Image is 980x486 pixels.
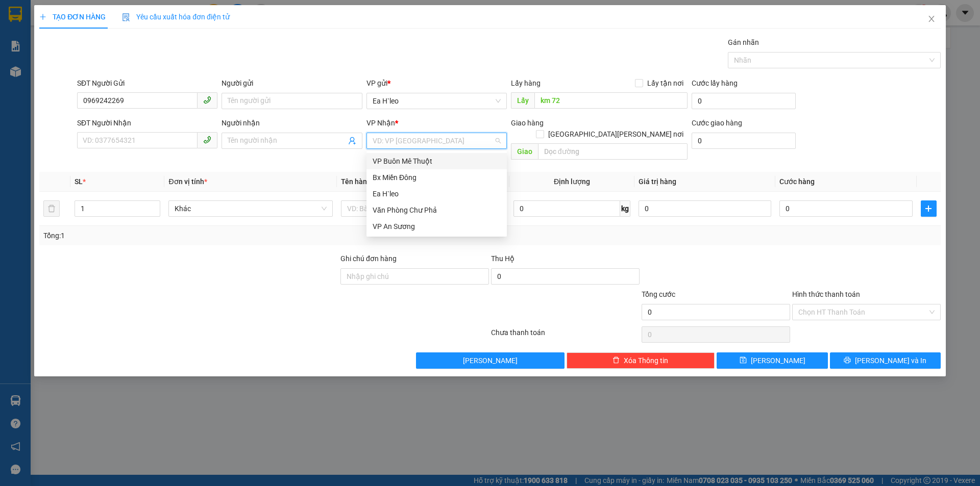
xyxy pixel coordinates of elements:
span: phone [203,136,211,144]
span: [PERSON_NAME] [463,355,518,366]
div: Văn Phòng Chư Phả [366,202,507,218]
span: Lấy tận nơi [643,78,688,89]
div: SĐT Người Gửi [77,78,217,89]
span: Định lượng [554,177,590,186]
div: VP Buôn Mê Thuột [366,153,507,169]
label: Cước lấy hàng [692,79,738,87]
div: Ea H`leo [373,188,501,199]
div: Người nhận [222,117,362,129]
button: save[PERSON_NAME] [717,352,827,369]
input: Cước giao hàng [692,133,796,149]
span: Thu Hộ [491,254,514,263]
span: Giao hàng [511,119,544,127]
input: Ghi chú đơn hàng [340,268,489,285]
label: Hình thức thanh toán [792,290,860,298]
span: close [927,15,936,23]
div: VP An Sương [366,218,507,235]
div: Tổng: 1 [43,230,378,241]
span: Lấy hàng [511,79,541,87]
span: [GEOGRAPHIC_DATA][PERSON_NAME] nơi [544,129,688,140]
button: plus [921,200,937,217]
button: deleteXóa Thông tin [567,352,715,369]
span: Khác [175,201,327,216]
span: [PERSON_NAME] [751,355,805,366]
button: delete [43,200,60,217]
label: Ghi chú đơn hàng [340,254,397,263]
input: Dọc đường [534,92,688,109]
span: [PERSON_NAME] và In [855,355,926,366]
span: Giá trị hàng [639,177,676,186]
span: Giao [511,143,538,160]
button: [PERSON_NAME] [416,352,565,369]
span: Yêu cầu xuất hóa đơn điện tử [122,13,230,21]
div: VP Buôn Mê Thuột [373,156,501,167]
span: Đơn vị tính [168,177,207,186]
button: printer[PERSON_NAME] và In [830,352,941,369]
label: Gán nhãn [728,38,759,46]
span: SL [75,177,83,186]
span: Lấy [511,92,534,109]
input: Cước lấy hàng [692,93,796,109]
div: VP gửi [366,78,507,89]
div: Văn Phòng Chư Phả [373,204,501,216]
span: Tổng cước [642,290,675,298]
input: Dọc đường [538,143,688,160]
span: Tên hàng [341,177,371,186]
span: user-add [348,137,356,145]
span: save [740,356,747,365]
span: Cước hàng [779,177,815,186]
span: plus [921,204,936,213]
div: Người gửi [222,78,362,89]
div: SĐT Người Nhận [77,117,217,129]
span: VP Nhận [366,119,395,127]
button: Close [917,5,946,34]
span: delete [612,356,620,365]
span: plus [39,13,46,20]
label: Cước giao hàng [692,119,742,127]
input: VD: Bàn, Ghế [341,200,505,217]
span: Ea H`leo [373,93,501,109]
span: TẠO ĐƠN HÀNG [39,13,106,21]
div: Bx Miền Đông [366,169,507,186]
div: Ea H`leo [366,186,507,202]
div: VP An Sương [373,221,501,232]
div: Chưa thanh toán [490,327,641,345]
span: printer [844,356,851,365]
div: Bx Miền Đông [373,172,501,183]
span: kg [620,200,630,217]
span: phone [203,96,211,104]
span: Xóa Thông tin [624,355,668,366]
input: 0 [639,200,771,217]
img: icon [122,13,130,21]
